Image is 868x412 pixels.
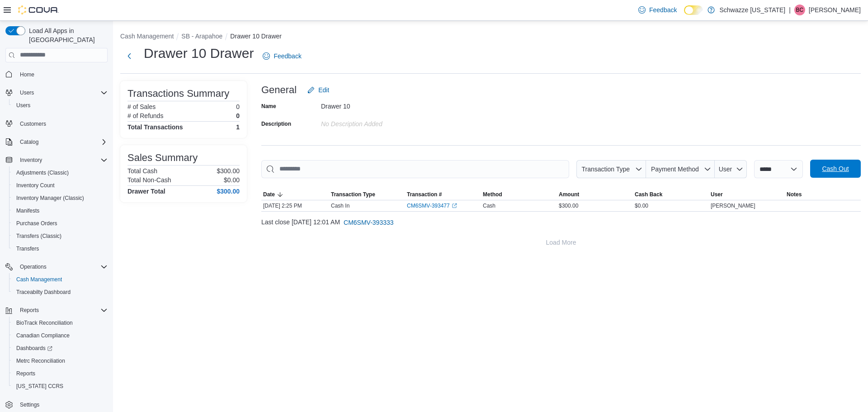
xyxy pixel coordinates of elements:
a: Feedback [259,47,305,65]
span: Operations [16,261,108,272]
span: Cash Management [16,276,62,283]
span: [US_STATE] CCRS [16,383,63,390]
button: Inventory Manager (Classic) [9,192,111,204]
button: Transaction Type [329,189,405,200]
span: Metrc Reconciliation [16,357,65,365]
span: Inventory [20,156,42,164]
span: Traceabilty Dashboard [16,289,71,296]
span: BioTrack Reconciliation [16,319,73,327]
span: CM6SMV-393333 [344,218,394,227]
h3: General [261,85,297,95]
a: Reports [13,368,39,379]
span: Metrc Reconciliation [13,355,108,366]
span: Amount [559,191,579,198]
a: Inventory Manager (Classic) [13,193,88,204]
button: Notes [785,189,861,200]
input: Dark Mode [684,5,703,15]
span: Load All Apps in [GEOGRAPHIC_DATA] [25,26,108,44]
span: Notes [787,191,802,198]
button: Date [261,189,329,200]
span: Inventory Manager (Classic) [13,193,108,204]
a: Adjustments (Classic) [13,167,72,178]
button: Traceabilty Dashboard [9,286,111,298]
a: Metrc Reconciliation [13,355,69,366]
p: 0 [236,103,240,110]
input: This is a search bar. As you type, the results lower in the page will automatically filter. [261,160,569,178]
h6: Total Cash [127,167,157,175]
p: [PERSON_NAME] [809,5,861,15]
p: 0 [236,112,240,119]
button: Reports [16,305,42,316]
h4: Total Transactions [127,123,183,131]
button: User [715,160,747,178]
button: Customers [2,117,111,130]
p: $300.00 [217,167,240,175]
span: Catalog [16,137,108,147]
span: Users [16,102,30,109]
button: Users [2,86,111,99]
button: Adjustments (Classic) [9,166,111,179]
h4: 1 [236,123,240,131]
button: Users [16,87,38,98]
a: BioTrack Reconciliation [13,317,76,328]
span: Date [263,191,275,198]
span: Load More [546,238,576,247]
h6: # of Sales [127,103,156,110]
button: Transfers (Classic) [9,230,111,242]
button: SB - Arapahoe [181,33,222,40]
a: Inventory Count [13,180,58,191]
button: Reports [2,304,111,317]
button: Home [2,68,111,81]
span: Transaction # [407,191,442,198]
button: User [709,189,785,200]
span: Transfers [16,245,39,252]
span: Inventory Count [13,180,108,191]
button: Cash Out [810,160,861,178]
span: BC [796,5,804,15]
a: Transfers (Classic) [13,231,65,242]
button: Amount [557,189,633,200]
span: $300.00 [559,202,578,209]
span: Traceabilty Dashboard [13,287,108,298]
span: Transfers (Classic) [16,232,61,240]
span: Method [483,191,502,198]
span: User [719,166,732,173]
span: Transaction Type [581,166,630,173]
span: Inventory [16,155,108,166]
button: Metrc Reconciliation [9,355,111,367]
div: $0.00 [633,200,709,211]
a: Dashboards [9,342,111,355]
span: BioTrack Reconciliation [13,317,108,328]
span: Transfers [13,243,108,254]
button: Reports [9,367,111,380]
button: CM6SMV-393333 [340,213,397,232]
span: Dashboards [16,345,52,352]
button: Catalog [2,136,111,148]
h6: # of Refunds [127,112,163,119]
button: Next [120,47,138,65]
a: Dashboards [13,343,56,354]
button: Operations [2,260,111,273]
span: Home [16,69,108,80]
button: Cash Back [633,189,709,200]
button: Cash Management [120,33,174,40]
p: Schwazze [US_STATE] [719,5,785,15]
button: Settings [2,398,111,411]
div: Last close [DATE] 12:01 AM [261,213,861,232]
span: Users [20,89,34,96]
span: Transaction Type [331,191,375,198]
p: Cash In [331,202,349,209]
span: Cash Out [822,164,849,173]
span: Purchase Orders [13,218,108,229]
span: Reports [13,368,108,379]
span: Home [20,71,34,78]
h6: Total Non-Cash [127,176,171,184]
button: Payment Method [646,160,715,178]
button: Users [9,99,111,112]
span: Edit [318,85,329,95]
a: Purchase Orders [13,218,61,229]
label: Name [261,103,276,110]
div: No Description added [321,117,442,128]
span: Inventory Manager (Classic) [16,194,84,202]
h3: Sales Summary [127,152,198,163]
